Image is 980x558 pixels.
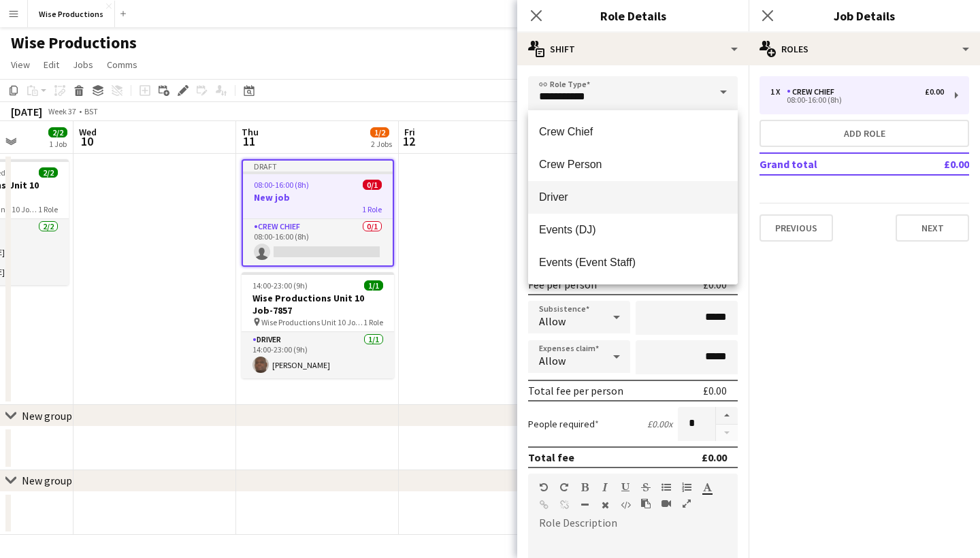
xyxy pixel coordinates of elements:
div: £0.00 x [647,418,672,430]
span: 1/2 [370,127,389,137]
button: Fullscreen [682,498,691,509]
div: BST [84,106,98,116]
div: Total fee per person [528,384,623,397]
td: £0.00 [904,153,969,175]
button: Insert video [661,498,671,509]
button: Redo [559,482,569,493]
span: 1 Role [38,204,58,214]
span: Week 37 [45,106,79,116]
td: Grand total [759,153,904,175]
span: 1/1 [364,280,383,291]
span: 14:00-23:00 (9h) [252,280,308,291]
div: 1 x [770,87,787,97]
app-card-role: Driver1/114:00-23:00 (9h)[PERSON_NAME] [242,332,394,378]
a: View [5,56,35,73]
div: Draft [243,161,393,171]
span: Edit [44,59,59,71]
button: Add role [759,120,969,147]
span: 10 [77,133,97,149]
button: HTML Code [621,499,630,510]
span: Jobs [73,59,93,71]
app-card-role: Crew Chief0/108:00-16:00 (8h) [243,219,393,265]
div: Roles [749,33,980,65]
div: 08:00-16:00 (8h) [770,97,944,103]
span: Crew Chief [539,125,727,138]
button: Increase [716,407,738,425]
button: Horizontal Line [580,499,589,510]
span: 11 [240,133,259,149]
span: Allow [539,314,566,328]
span: Thu [242,126,259,138]
button: Strikethrough [641,482,651,493]
div: £0.00 [702,450,727,464]
span: View [11,59,30,71]
div: £0.00 [703,278,727,291]
span: 1 Role [363,317,383,327]
button: Text Color [702,482,712,493]
h3: Job Details [749,7,980,24]
span: 2/2 [48,127,67,137]
span: Allow [539,354,566,367]
button: Clear Formatting [600,499,610,510]
app-job-card: 14:00-23:00 (9h)1/1Wise Productions Unit 10 Job-7857 Wise Productions Unit 10 Job-78571 RoleDrive... [242,272,394,378]
span: 1 Role [362,204,382,214]
button: Undo [539,482,549,493]
span: Fri [404,126,415,138]
div: New group [22,474,72,487]
button: Italic [600,482,610,493]
span: Driver [539,191,727,203]
h3: Wise Productions Unit 10 Job-7857 [242,292,394,316]
span: Events (Event Staff) [539,256,727,269]
h1: Wise Productions [11,33,137,53]
button: Previous [759,214,833,242]
span: Wed [79,126,97,138]
span: Wise Productions Unit 10 Job-7857 [261,317,363,327]
span: 08:00-16:00 (8h) [254,180,309,190]
button: Unordered List [661,482,671,493]
a: Edit [38,56,65,73]
button: Bold [580,482,589,493]
div: New group [22,409,72,423]
button: Ordered List [682,482,691,493]
app-job-card: Draft08:00-16:00 (8h)0/1New job1 RoleCrew Chief0/108:00-16:00 (8h) [242,159,394,267]
label: People required [528,418,599,430]
a: Jobs [67,56,99,73]
h3: Role Details [517,7,749,24]
div: [DATE] [11,105,42,118]
button: Underline [621,482,630,493]
span: 12 [402,133,415,149]
div: Total fee [528,450,574,464]
span: Events (DJ) [539,223,727,236]
span: 0/1 [363,180,382,190]
h3: New job [243,191,393,203]
button: Paste as plain text [641,498,651,509]
button: Wise Productions [28,1,115,27]
div: 2 Jobs [371,139,392,149]
span: Comms [107,59,137,71]
div: £0.00 [925,87,944,97]
div: 1 Job [49,139,67,149]
span: Crew Person [539,158,727,171]
span: 2/2 [39,167,58,178]
div: £0.00 [703,384,727,397]
div: Crew Chief [787,87,840,97]
div: Shift [517,33,749,65]
a: Comms [101,56,143,73]
div: Fee per person [528,278,597,291]
button: Next [896,214,969,242]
